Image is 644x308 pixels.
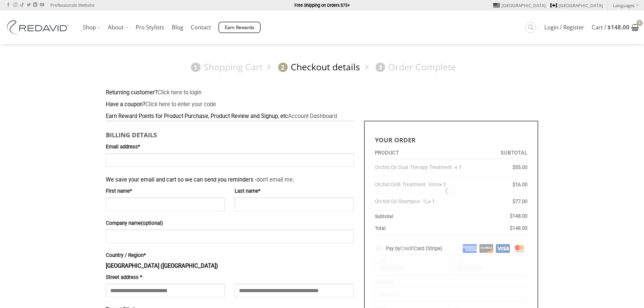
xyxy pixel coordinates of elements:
[375,132,528,145] h3: Your order
[172,21,183,33] a: Blog
[13,3,17,7] a: Follow on Instagram
[288,113,337,119] a: Account Dashboard
[275,61,360,73] a: 2Checkout details
[6,3,10,7] a: Follow on Facebook
[106,112,539,121] div: Earn Reward Points for Product Purchase, Product Review and Signup, etc
[235,187,354,195] label: Last name
[544,21,584,33] a: Login / Register
[544,25,584,30] span: Login / Register
[106,263,218,269] strong: [GEOGRAPHIC_DATA] ([GEOGRAPHIC_DATA])
[106,187,225,195] label: First name
[33,3,37,7] a: Follow on LinkedIn
[607,23,629,31] bdi: 148.00
[218,22,261,33] a: Earn Rewards
[108,21,128,34] a: About
[493,0,546,10] a: [GEOGRAPHIC_DATA]
[40,3,44,7] a: Follow on YouTube
[592,20,639,35] a: View cart
[278,63,288,72] span: 2
[607,23,611,31] span: $
[145,101,216,108] a: Enter your coupon code
[106,56,539,78] nav: Checkout steps
[83,21,100,34] a: Shop
[136,21,164,33] a: Pro Stylists
[106,88,539,97] div: Returning customer?
[294,3,350,8] strong: Free Shipping on Orders $75+
[191,21,211,33] a: Contact
[27,3,31,7] a: Follow on Twitter
[106,219,354,228] label: Company name
[5,20,73,34] img: REDAVID Salon Products | United States
[106,126,354,140] h3: Billing details
[106,100,539,109] div: Have a coupon?
[188,61,263,73] a: 1Shopping Cart
[525,22,536,33] a: Search
[257,176,293,183] a: don't email me
[106,172,294,185] span: We save your email and cart so we can send you reminders - .
[141,220,163,226] span: (optional)
[20,3,24,7] a: Follow on TikTok
[613,0,639,10] a: Languages
[158,89,201,96] a: Click here to login
[550,0,603,10] a: [GEOGRAPHIC_DATA]
[191,63,200,72] span: 1
[106,143,354,151] label: Email address
[106,274,225,282] label: Street address
[106,252,354,260] label: Country / Region
[592,25,629,30] span: Cart /
[225,24,255,31] span: Earn Rewards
